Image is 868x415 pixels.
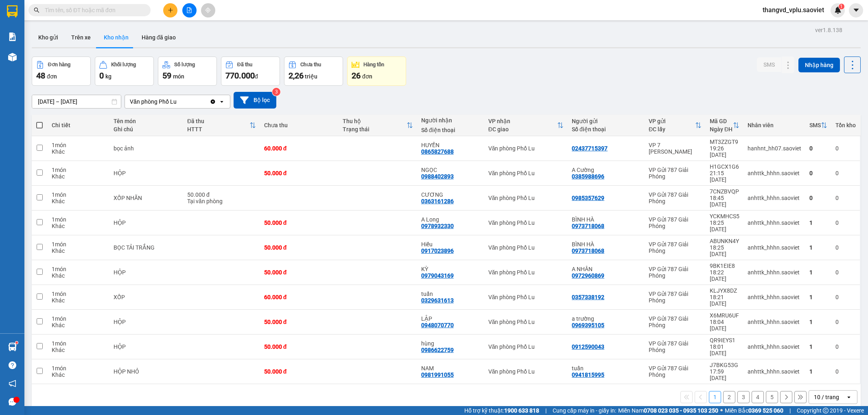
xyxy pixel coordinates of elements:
[52,241,106,248] div: 1 món
[748,195,801,201] div: anhttk_hhhn.saoviet
[710,126,733,133] div: Ngày ĐH
[572,315,641,322] div: a trường
[748,145,801,152] div: hanhnt_hh07.saoviet
[111,62,136,67] div: Khối lượng
[264,294,335,300] div: 60.000 đ
[706,115,743,136] th: Toggle SortBy
[95,56,154,86] button: Khối lượng0kg
[305,73,317,80] span: triệu
[187,126,249,133] div: HTTT
[421,216,480,223] div: A Long
[8,53,17,61] img: warehouse-icon
[834,7,842,14] img: icon-new-feature
[757,57,781,72] button: SMS
[114,244,179,251] div: BỌC TẢI TRẮNG
[572,322,604,328] div: 0969395105
[737,391,750,403] button: 3
[34,7,39,13] span: search
[47,73,57,80] span: đơn
[52,315,106,322] div: 1 món
[219,98,225,105] svg: open
[52,291,106,297] div: 1 món
[649,266,702,279] div: VP Gửi 787 Giải Phóng
[572,343,604,350] div: 0912590043
[45,6,141,15] input: Tìm tên, số ĐT hoặc mã đơn
[488,244,564,251] div: Văn phòng Phố Lu
[32,95,121,108] input: Select a date range.
[572,241,641,248] div: BÌNH HÀ
[464,406,539,415] span: Hỗ trợ kỹ thuật:
[488,126,557,133] div: ĐC giao
[710,337,739,343] div: QR9IEYS1
[649,365,702,378] div: VP Gửi 787 Giải Phóng
[421,241,480,248] div: Hiếu
[809,195,827,201] div: 0
[488,368,564,375] div: Văn phòng Phố Lu
[805,115,831,136] th: Toggle SortBy
[187,191,256,198] div: 50.000 đ
[710,139,739,145] div: MT3ZZGT9
[572,195,604,201] div: 0985357629
[710,219,739,232] div: 18:25 [DATE]
[710,294,739,307] div: 18:21 [DATE]
[710,213,739,219] div: YCKMHCS5
[839,4,844,9] sup: 1
[234,92,276,109] button: Bộ lọc
[649,191,702,204] div: VP Gửi 787 Giải Phóng
[645,115,706,136] th: Toggle SortBy
[835,122,856,128] div: Tồn kho
[421,315,480,322] div: LẬP
[114,294,179,300] div: XỐP
[201,3,215,17] button: aim
[187,118,249,124] div: Đã thu
[421,248,454,254] div: 0917023896
[52,272,106,279] div: Khác
[572,372,604,378] div: 0941815995
[114,343,179,350] div: HỘP
[649,291,702,304] div: VP Gửi 787 Giải Phóng
[809,319,827,325] div: 1
[65,28,97,47] button: Trên xe
[97,28,135,47] button: Kho nhận
[835,219,856,226] div: 0
[710,312,739,319] div: X6MRU6UF
[748,319,801,325] div: anhttk_hhhn.saoviet
[649,216,702,229] div: VP Gửi 787 Giải Phóng
[756,5,831,15] span: thangvd_vplu.saoviet
[221,56,280,86] button: Đã thu770.000đ
[846,394,852,400] svg: open
[572,126,641,133] div: Số điện thoại
[723,391,735,403] button: 2
[725,406,783,415] span: Miền Bắc
[421,322,454,328] div: 0948070770
[284,56,343,86] button: Chưa thu2,26 triệu
[135,28,182,47] button: Hàng đã giao
[421,173,454,180] div: 0988402893
[173,73,184,80] span: món
[52,347,106,353] div: Khác
[237,62,252,67] div: Đã thu
[835,145,856,152] div: 0
[809,269,827,276] div: 1
[183,115,260,136] th: Toggle SortBy
[488,118,557,124] div: VP nhận
[352,71,361,80] span: 26
[264,343,335,350] div: 50.000 đ
[840,4,843,9] span: 1
[710,362,739,368] div: J7BKG53G
[710,244,739,257] div: 18:25 [DATE]
[710,163,739,170] div: H1GCX1G6
[114,145,179,152] div: bọc ảnh
[114,269,179,276] div: HỘP
[710,269,739,282] div: 18:22 [DATE]
[52,173,106,180] div: Khác
[709,391,721,403] button: 1
[9,361,16,369] span: question-circle
[130,98,177,106] div: Văn phòng Phố Lu
[105,73,112,80] span: kg
[15,341,18,344] sup: 1
[264,145,335,152] div: 60.000 đ
[814,393,839,401] div: 10 / trang
[710,287,739,294] div: KLJYX8DZ
[52,266,106,272] div: 1 món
